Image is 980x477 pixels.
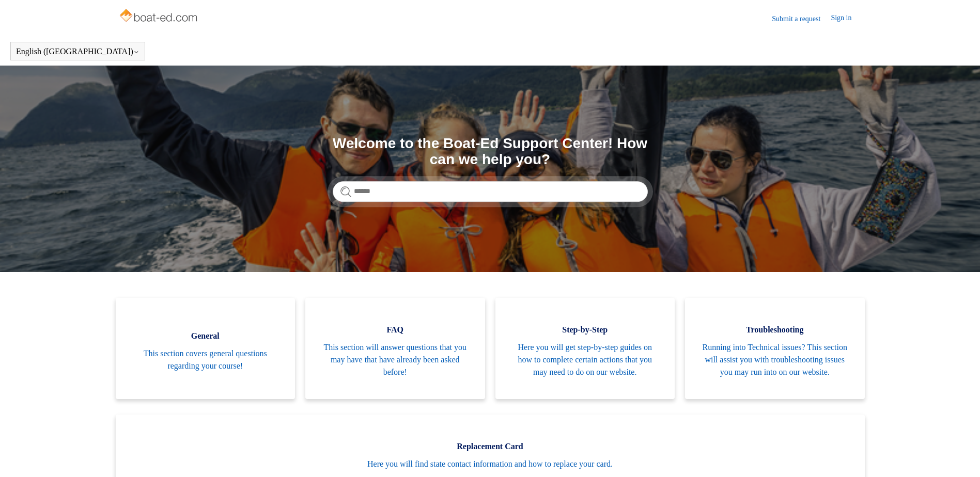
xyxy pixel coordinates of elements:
[511,341,660,378] span: Here you will get step-by-step guides on how to complete certain actions that you may need to do ...
[701,324,849,336] span: Troubleshooting
[945,442,972,469] div: Live chat
[131,330,280,342] span: General
[511,324,660,336] span: Step-by-Step
[116,298,295,399] a: General This section covers general questions regarding your course!
[333,136,648,168] h1: Welcome to the Boat-Ed Support Center! How can we help you?
[16,47,139,56] button: English ([GEOGRAPHIC_DATA])
[685,298,865,399] a: Troubleshooting Running into Technical issues? This section will assist you with troubleshooting ...
[131,440,849,453] span: Replacement Card
[305,298,485,399] a: FAQ This section will answer questions that you may have that have already been asked before!
[131,347,280,372] span: This section covers general questions regarding your course!
[701,341,849,378] span: Running into Technical issues? This section will assist you with troubleshooting issues you may r...
[321,324,470,336] span: FAQ
[131,458,849,470] span: Here you will find state contact information and how to replace your card.
[772,13,831,24] a: Submit a request
[333,181,648,202] input: Search
[321,341,470,378] span: This section will answer questions that you may have that have already been asked before!
[495,298,675,399] a: Step-by-Step Here you will get step-by-step guides on how to complete certain actions that you ma...
[831,12,862,25] a: Sign in
[118,6,200,27] img: Boat-Ed Help Center home page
